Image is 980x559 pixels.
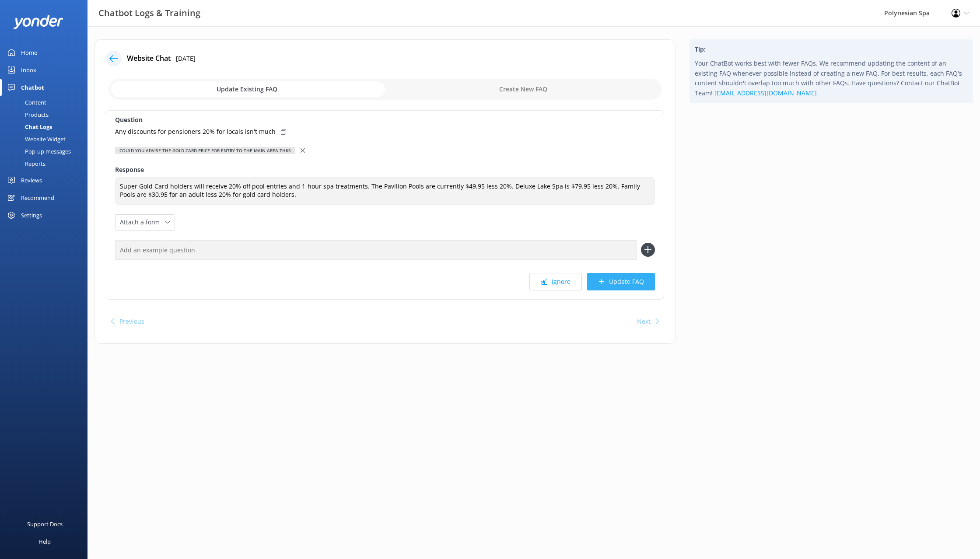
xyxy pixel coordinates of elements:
[5,108,87,121] a: Products
[115,240,637,260] input: Add an example question
[21,171,42,189] div: Reviews
[38,533,51,550] div: Help
[115,115,655,125] label: Question
[98,6,200,20] h3: Chatbot Logs & Training
[21,61,36,79] div: Inbox
[13,15,63,29] img: yonder-white-logo.png
[115,165,655,175] label: Response
[21,44,37,61] div: Home
[5,96,87,108] a: Content
[529,273,582,290] button: Ignore
[5,133,66,145] div: Website Widget
[5,108,49,121] div: Products
[5,121,87,133] a: Chat Logs
[5,96,46,108] div: Content
[5,121,52,133] div: Chat Logs
[115,177,655,205] textarea: Super Gold Card holders will receive 20% off pool entries and 1-hour spa treatments. The Pavilion...
[5,145,87,157] a: Pop-up messages
[21,189,54,206] div: Recommend
[695,45,968,54] h4: Tip:
[714,89,817,97] a: [EMAIL_ADDRESS][DOMAIN_NAME]
[115,127,276,136] p: Any discounts for pensioners 20% for locals isn't much
[127,53,171,64] h4: Website Chat
[5,133,87,145] a: Website Widget
[115,147,295,154] div: Could you advise the gold card price for entry to the main area Thks
[5,157,45,170] div: Reports
[27,515,63,533] div: Support Docs
[587,273,655,290] button: Update FAQ
[21,206,42,224] div: Settings
[695,59,968,98] p: Your ChatBot works best with fewer FAQs. We recommend updating the content of an existing FAQ whe...
[120,217,165,227] span: Attach a form
[5,157,87,170] a: Reports
[5,145,71,157] div: Pop-up messages
[176,54,196,63] p: [DATE]
[21,79,44,96] div: Chatbot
